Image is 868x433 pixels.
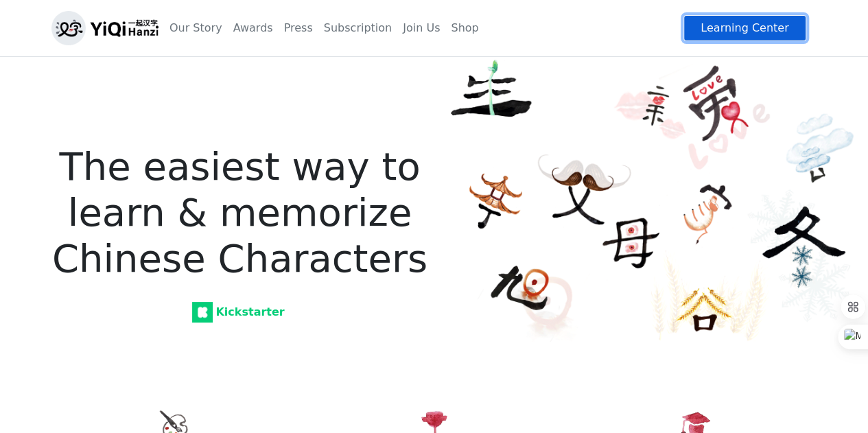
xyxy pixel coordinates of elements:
a: Learning Center [683,15,806,41]
a: Join Us [397,14,445,42]
a: Our Story [164,14,228,42]
h1: The easiest way to learn & memorize Chinese Characters [51,61,429,282]
strong: Kickstarter [195,305,284,318]
a: Shop [445,14,484,42]
a: Kickstarter [51,299,426,326]
img: logo_h.png [51,11,159,45]
a: Press [279,14,318,42]
img: YiQi Hanzi [443,56,855,342]
a: Subscription [318,14,397,42]
img: Kickstarter [192,302,213,323]
a: Awards [228,14,279,42]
